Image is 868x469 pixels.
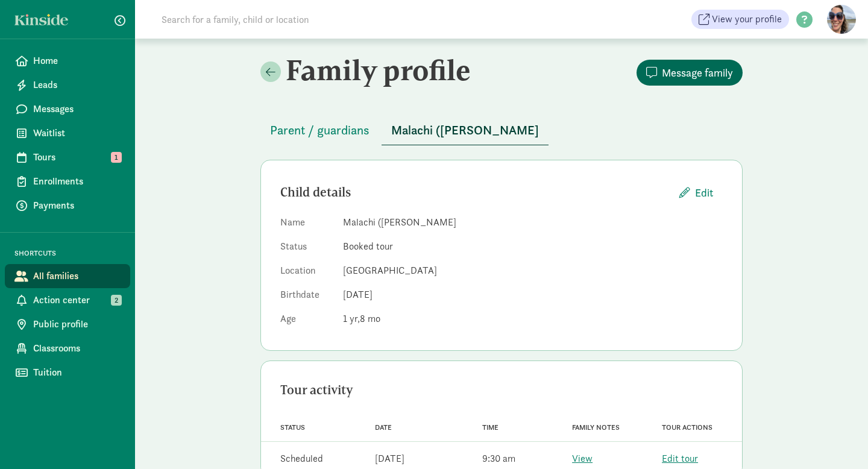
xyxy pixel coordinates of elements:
[343,215,723,230] dd: Malachi ([PERSON_NAME]
[5,73,130,97] a: Leads
[280,263,333,283] dt: Location
[662,65,733,81] span: Message family
[662,452,698,465] a: Edit tour
[270,121,370,140] span: Parent / guardians
[260,116,379,145] button: Parent / guardians
[5,145,130,169] a: Tours 1
[5,288,130,312] a: Action center 2
[111,152,122,163] span: 1
[33,365,121,380] span: Tuition
[260,53,499,87] h2: Family profile
[375,423,392,432] span: Date
[5,312,130,336] a: Public profile
[280,452,323,466] div: Scheduled
[33,78,121,92] span: Leads
[637,60,743,86] button: Message family
[382,124,549,137] a: Malachi ([PERSON_NAME]
[5,97,130,121] a: Messages
[5,49,130,73] a: Home
[260,124,379,137] a: Parent / guardians
[670,180,723,206] button: Edit
[33,174,121,189] span: Enrollments
[33,317,121,332] span: Public profile
[572,423,620,432] span: Family notes
[280,423,305,432] span: Status
[5,121,130,145] a: Waitlist
[33,293,121,307] span: Action center
[5,336,130,360] a: Classrooms
[33,150,121,165] span: Tours
[280,312,333,331] dt: Age
[280,288,333,307] dt: Birthdate
[280,239,333,259] dt: Status
[695,184,713,201] span: Edit
[482,452,515,466] div: 9:30 am
[343,312,360,325] span: 1
[382,116,549,145] button: Malachi ([PERSON_NAME]
[5,264,130,288] a: All families
[375,452,404,466] div: [DATE]
[5,194,130,218] a: Payments
[360,312,380,325] span: 8
[33,198,121,213] span: Payments
[391,121,539,140] span: Malachi ([PERSON_NAME]
[343,239,723,254] dd: Booked tour
[662,423,712,432] span: Tour actions
[482,423,498,432] span: Time
[808,411,868,469] iframe: Chat Widget
[5,169,130,194] a: Enrollments
[572,452,593,465] a: View
[280,183,670,202] div: Child details
[33,341,121,356] span: Classrooms
[280,215,333,234] dt: Name
[111,295,122,306] span: 2
[343,263,723,278] dd: [GEOGRAPHIC_DATA]
[343,288,373,301] span: [DATE]
[280,380,723,400] div: Tour activity
[5,360,130,385] a: Tuition
[33,102,121,116] span: Messages
[691,10,789,29] a: View your profile
[33,54,121,68] span: Home
[33,269,121,283] span: All families
[33,126,121,140] span: Waitlist
[154,7,492,31] input: Search for a family, child or location
[712,12,782,27] span: View your profile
